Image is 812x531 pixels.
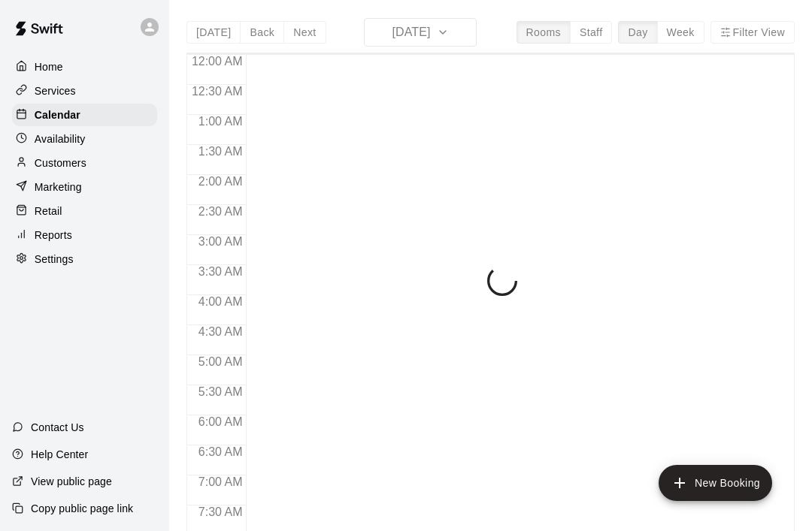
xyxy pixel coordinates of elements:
p: Retail [35,204,62,219]
a: Customers [12,152,157,174]
a: Retail [12,200,157,222]
p: View public page [31,474,112,489]
span: 5:00 AM [195,355,247,368]
span: 6:30 AM [195,445,247,458]
span: 2:30 AM [195,205,247,218]
a: Marketing [12,176,157,198]
p: Customers [35,155,86,170]
p: Availability [35,131,86,146]
button: add [659,465,772,501]
span: 12:30 AM [188,85,247,98]
a: Home [12,56,157,78]
span: 12:00 AM [188,55,247,68]
p: Calendar [35,107,80,122]
p: Settings [35,252,74,267]
a: Calendar [12,104,157,126]
span: 7:30 AM [195,505,247,518]
a: Reports [12,224,157,246]
a: Settings [12,248,157,270]
p: Contact Us [31,420,84,435]
span: 2:00 AM [195,175,247,188]
span: 4:00 AM [195,295,247,308]
span: 3:00 AM [195,235,247,248]
p: Reports [35,228,72,243]
p: Services [35,83,76,98]
a: Availability [12,128,157,150]
p: Help Center [31,447,88,462]
span: 5:30 AM [195,385,247,398]
span: 4:30 AM [195,325,247,338]
span: 3:30 AM [195,265,247,278]
p: Copy public page link [31,501,133,516]
span: 1:00 AM [195,115,247,128]
p: Marketing [35,180,82,195]
a: Services [12,80,157,102]
span: 1:30 AM [195,145,247,158]
span: 6:00 AM [195,415,247,428]
span: 7:00 AM [195,475,247,488]
p: Home [35,59,63,74]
